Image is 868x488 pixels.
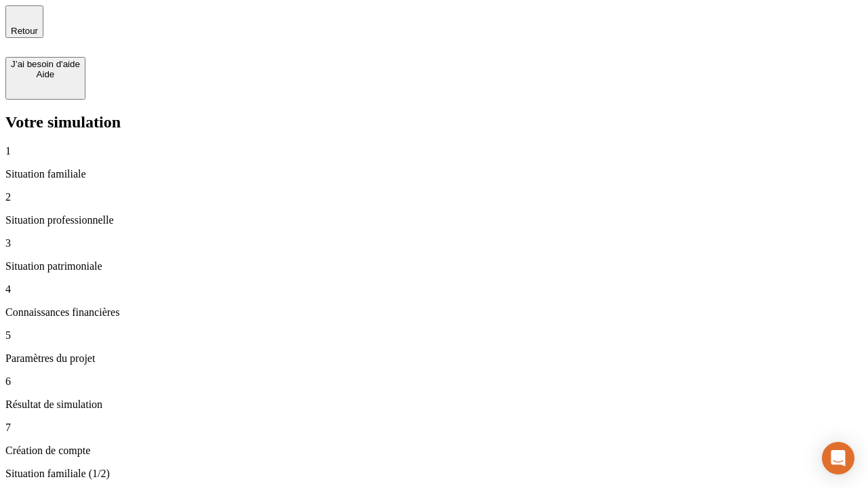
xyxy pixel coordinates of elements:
[5,399,863,411] p: Résultat de simulation
[5,283,863,296] p: 4
[5,468,863,480] p: Situation familiale (1/2)
[5,5,43,38] button: Retour
[5,57,85,100] button: J’ai besoin d'aideAide
[822,442,854,474] div: Open Intercom Messenger
[11,69,80,79] div: Aide
[5,445,863,457] p: Création de compte
[11,59,80,69] div: J’ai besoin d'aide
[5,168,863,180] p: Situation familiale
[5,352,863,365] p: Paramètres du projet
[5,260,863,272] p: Situation patrimoniale
[11,26,38,36] span: Retour
[5,191,863,203] p: 2
[5,113,863,131] h2: Votre simulation
[5,422,863,434] p: 7
[5,306,863,319] p: Connaissances financières
[5,329,863,342] p: 5
[5,237,863,249] p: 3
[5,145,863,157] p: 1
[5,375,863,388] p: 6
[5,214,863,226] p: Situation professionnelle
